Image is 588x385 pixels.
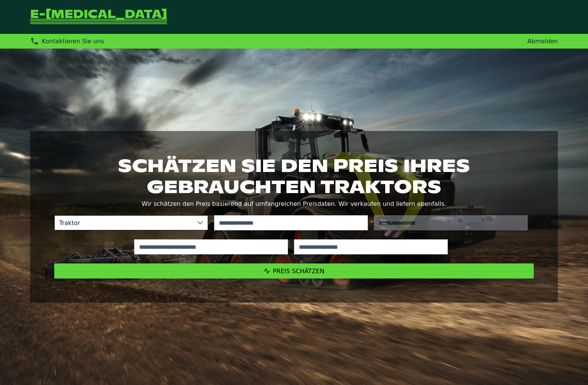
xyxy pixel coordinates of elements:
a: Zurück zur Startseite [30,9,167,25]
span: Traktor [55,216,193,230]
span: Kontaktieren Sie uns [42,38,104,45]
a: Abmelden [527,38,558,45]
div: Kontaktieren Sie uns [30,37,104,46]
h1: Schätzen Sie den Preis Ihres gebrauchten Traktors [54,155,534,197]
button: Preis schätzen [54,263,534,278]
p: Wir schätzen den Preis basierend auf umfangreichen Preisdaten. Wir verkaufen und liefern ebenfalls. [54,199,534,209]
span: Preis schätzen [273,268,325,275]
